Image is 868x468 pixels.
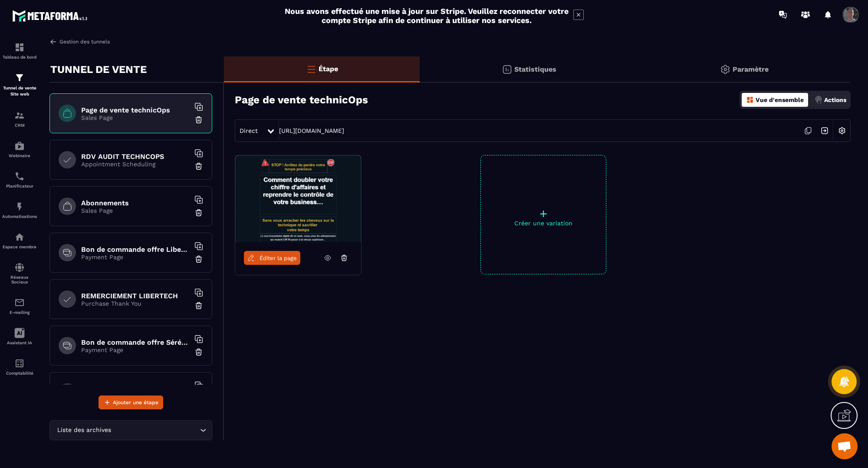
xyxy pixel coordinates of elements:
[14,171,25,181] img: scheduler
[2,225,37,256] a: automationsautomationsEspace membre
[481,208,606,220] p: +
[2,310,37,315] p: E-mailing
[49,38,110,46] a: Gestion des tunnels
[14,232,25,242] img: automations
[2,371,37,376] p: Comptabilité
[81,207,190,214] p: Sales Page
[244,251,300,265] a: Éditer la page
[81,114,190,121] p: Sales Page
[14,262,25,273] img: social-network
[2,85,37,97] p: Tunnel de vente Site web
[2,340,37,345] p: Assistant IA
[50,61,147,78] p: TUNNEL DE VENTE
[284,7,569,25] h2: Nous avons effectué une mise à jour sur Stripe. Veuillez reconnecter votre compte Stripe afin de ...
[816,122,833,139] img: arrow-next.bcc2205e.svg
[481,220,606,227] p: Créer une variation
[733,65,769,73] p: Paramètre
[2,184,37,188] p: Planificateur
[235,94,368,106] h3: Page de vente technicOps
[832,433,858,459] div: Ouvrir le chat
[2,321,37,352] a: Assistant IA
[81,254,190,260] p: Payment Page
[2,256,37,291] a: social-networksocial-networkRéseaux Sociaux
[319,65,338,73] p: Étape
[2,275,37,284] p: Réseaux Sociaux
[14,42,25,53] img: formation
[235,155,361,242] img: image
[81,338,190,346] h6: Bon de commande offre SéréniTech
[81,161,190,168] p: Appointment Scheduling
[14,201,25,212] img: automations
[824,96,846,103] p: Actions
[194,255,203,264] img: trash
[99,395,163,409] button: Ajouter une étape
[756,96,804,103] p: Vue d'ensemble
[81,300,190,307] p: Purchase Thank You
[2,165,37,195] a: schedulerschedulerPlanificateur
[2,55,37,59] p: Tableau de bord
[14,358,25,369] img: accountant
[55,425,113,435] span: Liste des archives
[14,73,25,83] img: formation
[81,106,190,114] h6: Page de vente technicOps
[834,122,850,139] img: setting-w.858f3a88.svg
[2,244,37,249] p: Espace membre
[81,385,190,393] h6: REMERCIEMENT SERENITECH
[194,301,203,310] img: trash
[2,214,37,219] p: Automatisations
[2,66,37,104] a: formationformationTunnel de vente Site web
[260,255,297,261] span: Éditer la page
[2,195,37,225] a: automationsautomationsAutomatisations
[2,104,37,134] a: formationformationCRM
[49,420,212,440] div: Search for option
[815,96,822,104] img: actions.d6e523a2.png
[240,127,258,134] span: Direct
[14,110,25,121] img: formation
[194,348,203,356] img: trash
[502,64,512,75] img: stats.20deebd0.svg
[81,152,190,161] h6: RDV AUDIT TECHNCOPS
[14,297,25,308] img: email
[2,123,37,128] p: CRM
[81,292,190,300] h6: REMERCIEMENT LIBERTECH
[720,64,730,75] img: setting-gr.5f69749f.svg
[2,291,37,321] a: emailemailE-mailing
[2,153,37,158] p: Webinaire
[113,398,158,407] span: Ajouter une étape
[279,127,344,134] a: [URL][DOMAIN_NAME]
[12,8,90,24] img: logo
[2,134,37,165] a: automationsautomationsWebinaire
[14,141,25,151] img: automations
[81,346,190,353] p: Payment Page
[194,208,203,217] img: trash
[2,352,37,382] a: accountantaccountantComptabilité
[113,425,198,435] input: Search for option
[81,245,190,254] h6: Bon de commande offre LiberTech
[514,65,556,73] p: Statistiques
[2,36,37,66] a: formationformationTableau de bord
[49,38,57,46] img: arrow
[306,64,316,74] img: bars-o.4a397970.svg
[81,199,190,207] h6: Abonnements
[194,162,203,171] img: trash
[194,115,203,124] img: trash
[746,96,754,104] img: dashboard-orange.40269519.svg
